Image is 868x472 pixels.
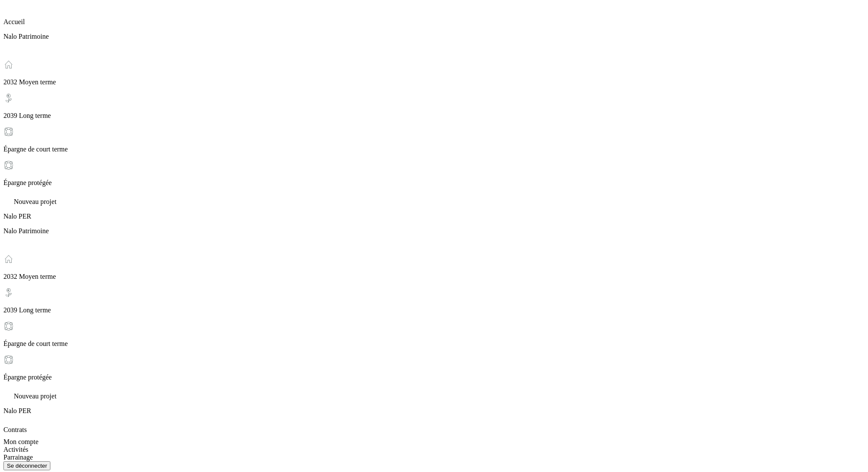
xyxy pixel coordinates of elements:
div: 2039 Long terme [3,287,865,314]
span: Nouveau projet [14,198,56,205]
p: Accueil [3,18,865,26]
p: Épargne de court terme [3,340,865,348]
p: Nalo Patrimoine [3,227,865,235]
div: Nouveau projet [3,194,865,206]
div: Épargne protégée [3,355,865,381]
p: 2039 Long terme [3,306,865,314]
div: Se déconnecter [7,463,47,469]
button: Se déconnecter [3,461,50,470]
span: Contrats [3,426,27,433]
div: 2032 Moyen terme [3,59,865,86]
div: 2039 Long terme [3,93,865,120]
div: Épargne de court terme [3,126,865,153]
p: Nalo Patrimoine [3,33,865,40]
span: Nouveau projet [14,392,56,400]
div: Nouveau projet [3,388,865,400]
p: Nalo PER [3,213,865,220]
p: Épargne protégée [3,179,865,187]
p: Nalo PER [3,407,865,415]
span: Activités [3,446,28,453]
div: Épargne protégée [3,160,865,187]
span: Parrainage [3,453,33,461]
div: Épargne de court terme [3,321,865,348]
p: Épargne protégée [3,373,865,381]
p: 2039 Long terme [3,112,865,120]
span: Mon compte [3,438,38,445]
p: 2032 Moyen terme [3,273,865,281]
p: Épargne de court terme [3,145,865,153]
p: 2032 Moyen terme [3,78,865,86]
div: 2032 Moyen terme [3,254,865,281]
